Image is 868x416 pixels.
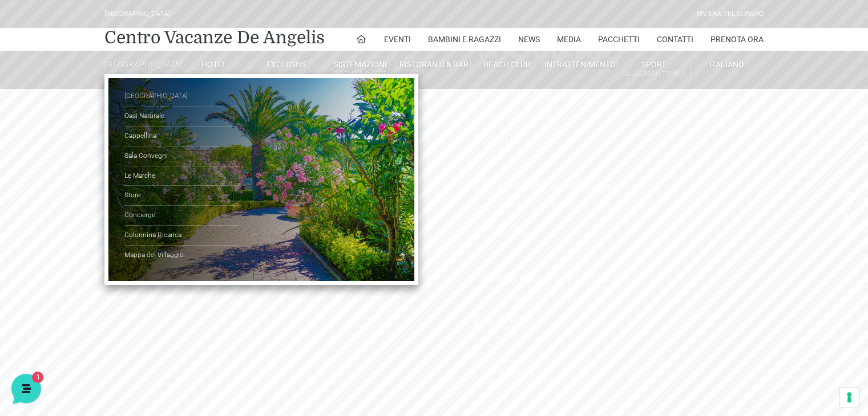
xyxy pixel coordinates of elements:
[48,109,187,121] span: [PERSON_NAME]
[710,28,764,51] a: Prenota Ora
[102,91,210,100] a: [DEMOGRAPHIC_DATA] tutto
[9,50,192,73] p: La nostra missione è rendere la tua esperienza straordinaria!
[177,59,251,70] a: Hotel
[199,123,210,134] span: 1
[104,59,177,70] a: [GEOGRAPHIC_DATA]
[428,28,501,51] a: Bambini e Ragazzi
[48,123,187,134] p: Ciao! Benvenuto al [GEOGRAPHIC_DATA]! Come posso aiutarti!
[124,186,239,206] a: Store
[251,59,324,70] a: Exclusive
[617,68,689,79] small: All Season Tennis
[122,189,210,198] a: Apri Centro Assistenza
[99,327,130,337] p: Messaggi
[18,111,41,133] img: light
[124,166,239,186] a: Le Marche
[18,91,97,100] span: Le tue conversazioni
[18,189,89,198] span: Trova una risposta
[691,59,764,70] a: Italiano
[124,246,239,265] a: Mappa del Villaggio
[124,107,239,127] a: Oasi Naturale
[697,9,764,19] div: Riviera Del Conero
[839,388,859,407] button: Le tue preferenze relative al consenso per le tecnologie di tracciamento
[9,9,192,46] h2: Ciao da De Angelis Resort 👋
[518,28,540,51] a: News
[114,310,122,318] span: 1
[18,144,210,166] button: Inizia una conversazione
[709,60,744,69] span: Italiano
[384,28,411,51] a: Eventi
[79,311,150,337] button: 1Messaggi
[324,68,397,79] small: Rooms & Suites
[104,26,325,49] a: Centro Vacanze De Angelis
[26,214,187,225] input: Cerca un articolo...
[324,59,397,80] a: SistemazioniRooms & Suites
[124,127,239,146] a: Cappellina
[598,28,640,51] a: Pacchetti
[34,327,54,337] p: Home
[74,150,168,160] span: Inizia una conversazione
[124,146,239,166] a: Sala Convegni
[557,28,581,51] a: Media
[124,226,239,246] a: Colonnina Ricarica
[176,327,192,337] p: Aiuto
[104,9,170,19] div: [GEOGRAPHIC_DATA]
[9,311,79,337] button: Home
[124,87,239,107] a: [GEOGRAPHIC_DATA]
[9,372,43,406] iframe: Customerly Messenger Launcher
[617,59,690,80] a: SportAll Season Tennis
[14,105,215,139] a: [PERSON_NAME]Ciao! Benvenuto al [GEOGRAPHIC_DATA]! Come posso aiutarti!1 h fa1
[397,59,470,70] a: Ristoranti & Bar
[124,206,239,226] a: Concierge
[193,109,210,120] p: 1 h fa
[657,28,693,51] a: Contatti
[471,59,544,70] a: Beach Club
[149,311,219,337] button: Aiuto
[544,59,617,70] a: Intrattenimento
